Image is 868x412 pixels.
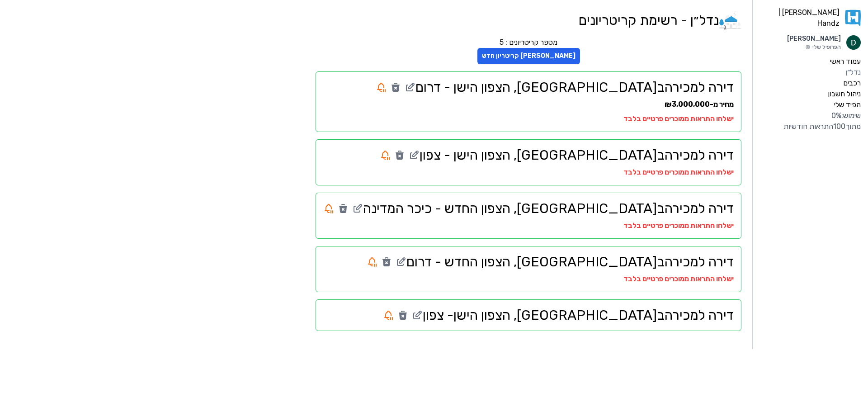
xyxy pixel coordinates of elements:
[846,35,861,50] img: תמונת פרופיל
[316,11,741,30] h1: נדל״ן - רשימת קריטריונים
[828,89,861,99] label: ניהול חשבון
[623,221,734,230] strong: ישלחו התראות ממוכרים פרטיים בלבד
[760,99,861,110] a: הפיד שלי
[834,99,861,110] label: הפיד שלי
[323,200,734,217] h2: דירה למכירה ב [GEOGRAPHIC_DATA] , הצפון החדש - כיכר המדינה
[623,168,734,176] strong: ישלחו התראות ממוכרים פרטיים בלבד
[760,67,861,78] a: נדל״ן
[843,78,861,89] label: רכבים
[323,307,734,323] h2: דירה למכירה ב [GEOGRAPHIC_DATA] , הצפון הישן- צפון
[760,110,861,132] div: שימוש: 0 % מתוך 100 התראות חודשיות
[760,34,861,51] a: תמונת פרופיל[PERSON_NAME]הפרופיל שלי
[477,48,580,64] button: [PERSON_NAME] קריטריון חדש
[323,99,734,110] div: מחיר מ-₪3,000,000
[760,89,861,99] a: ניהול חשבון
[845,67,861,78] label: נדל״ן
[623,114,734,123] strong: ישלחו התראות ממוכרים פרטיים בלבד
[316,37,741,48] div: מספר קריטריונים : 5
[787,43,841,51] p: הפרופיל שלי
[760,56,861,67] a: עמוד ראשי
[830,56,861,67] label: עמוד ראשי
[323,254,734,270] h2: דירה למכירה ב [GEOGRAPHIC_DATA] , הצפון החדש - דרום
[323,147,734,163] h2: דירה למכירה ב [GEOGRAPHIC_DATA] , הצפון הישן - צפון
[787,34,841,43] p: [PERSON_NAME]
[323,79,734,95] h2: דירה למכירה ב [GEOGRAPHIC_DATA] , הצפון הישן - דרום
[760,78,861,89] a: רכבים
[623,275,734,283] strong: ישלחו התראות ממוכרים פרטיים בלבד
[760,7,861,29] a: [PERSON_NAME] | Handz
